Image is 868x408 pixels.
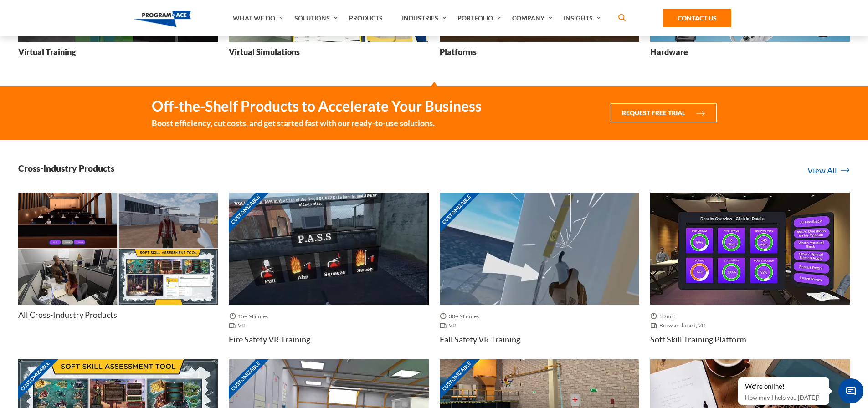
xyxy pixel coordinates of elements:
[18,193,117,248] img: Thumbnail - Leadership communication VR Training
[838,378,863,403] span: Chat Widget
[119,249,218,305] img: Thumbnail - Gamified recruitment platform
[152,97,482,115] strong: Off-the-Shelf Products to Accelerate Your Business
[650,312,679,321] span: 30 min
[440,312,483,321] span: 30+ Minutes
[807,164,850,177] a: View All
[12,353,58,399] span: Customizable
[134,11,191,27] img: Program-Ace
[152,117,482,129] small: Boost efficiency, cut costs, and get started fast with our ready-to-use solutions.
[745,382,822,391] div: We're online!
[650,193,850,305] img: Thumbnail - Soft skill training platform
[229,321,249,330] span: VR
[650,321,709,330] span: Browser-based, VR
[433,353,480,399] span: Customizable
[229,312,272,321] span: 15+ Minutes
[440,193,639,360] a: Customizable Thumbnail - Fall Safety VR Training 30+ Minutes VR Fall Safety VR Training
[440,321,460,330] span: VR
[650,46,688,58] h3: Hardware
[611,103,717,122] button: Request Free Trial
[440,46,477,58] h3: Platforms
[119,193,218,248] img: Thumbnail - General Hazard Recognition VR Training
[745,392,822,403] p: How may I help you [DATE]?
[663,9,731,27] a: Contact Us
[18,249,117,305] img: Thumbnail - Sexual harassment training VR Training
[18,46,76,58] h3: Virtual Training
[18,309,117,321] h4: All Cross-Industry Products
[229,193,428,360] a: Customizable Thumbnail - Fire Safety VR Training 15+ Minutes VR Fire Safety VR Training
[440,334,520,345] h4: Fall Safety VR Training
[650,334,746,345] h4: Soft skill training platform
[433,186,480,233] span: Customizable
[18,193,218,338] a: Thumbnail - Leadership communication VR Training Thumbnail - General Hazard Recognition VR Traini...
[229,193,428,305] img: Thumbnail - Fire Safety VR Training
[229,334,310,345] h4: Fire Safety VR Training
[18,163,114,174] h3: Cross-Industry Products
[650,193,850,360] a: Thumbnail - Soft skill training platform 30 min Browser-based, VR Soft skill training platform
[229,46,300,58] h3: Virtual Simulations
[222,186,269,233] span: Customizable
[222,353,269,399] span: Customizable
[440,193,639,305] img: Thumbnail - Fall Safety VR Training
